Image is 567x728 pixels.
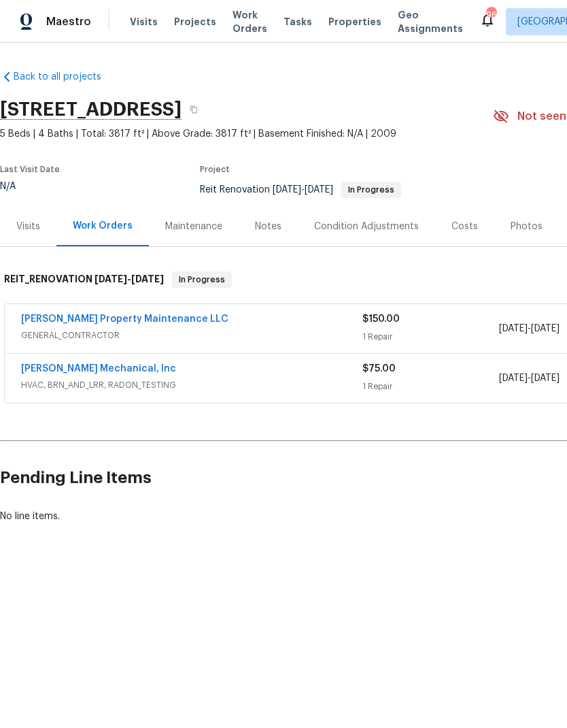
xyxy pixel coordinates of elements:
span: - [499,371,560,385]
h6: REIT_RENOVATION [4,271,164,288]
div: Work Orders [73,219,133,233]
span: Maestro [46,15,91,29]
span: Geo Assignments [398,8,463,35]
div: Costs [451,220,478,233]
div: Visits [16,220,40,233]
span: Project [200,165,230,173]
span: [DATE] [131,274,164,284]
div: Maintenance [165,220,222,233]
div: Condition Adjustments [314,220,419,233]
span: [DATE] [273,185,301,195]
span: - [273,185,333,195]
div: Photos [511,220,543,233]
span: [DATE] [94,274,127,284]
span: Work Orders [233,8,267,35]
span: - [499,322,560,335]
div: 1 Repair [362,380,499,393]
span: In Progress [343,186,400,194]
div: Notes [255,220,281,233]
span: Tasks [283,17,312,27]
span: Properties [328,15,381,29]
span: [DATE] [531,374,560,383]
span: HVAC, BRN_AND_LRR, RADON_TESTING [21,378,362,392]
span: [DATE] [499,324,528,333]
button: Copy Address [182,97,206,122]
span: [DATE] [531,324,560,333]
a: [PERSON_NAME] Property Maintenance LLC [21,314,228,324]
span: In Progress [173,273,230,286]
span: Reit Renovation [200,185,401,195]
span: [DATE] [499,374,528,383]
span: - [94,274,164,284]
div: 96 [486,8,496,22]
span: $75.00 [362,364,396,374]
div: 1 Repair [362,330,499,344]
span: [DATE] [305,185,333,195]
span: GENERAL_CONTRACTOR [21,329,362,342]
span: Visits [130,15,158,29]
a: [PERSON_NAME] Mechanical, Inc [21,364,176,374]
span: $150.00 [362,314,400,324]
span: Projects [174,15,216,29]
